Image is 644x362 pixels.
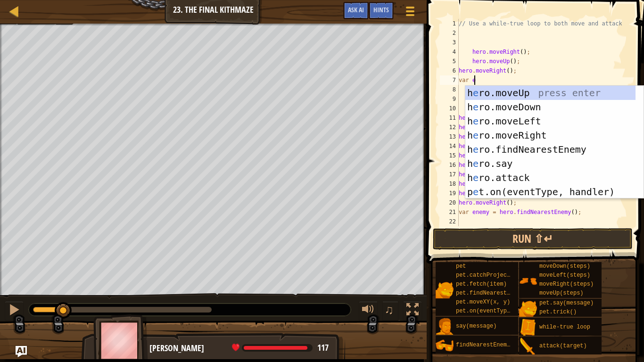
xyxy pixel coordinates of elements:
div: 20 [440,198,459,207]
span: pet.findNearestByType(type) [456,290,547,296]
div: 3 [440,38,459,47]
div: 13 [440,132,459,141]
span: say(message) [456,323,496,329]
img: portrait.png [519,319,537,337]
div: 18 [440,179,459,189]
button: Show game menu [398,2,422,24]
button: Adjust volume [359,301,378,321]
div: 1 [440,19,459,28]
div: 16 [440,160,459,170]
span: findNearestEnemy() [456,342,517,348]
button: Run ⇧↵ [433,228,633,250]
img: portrait.png [436,337,454,354]
div: 17 [440,170,459,179]
span: pet.on(eventType, handler) [456,308,544,314]
button: Ask AI [16,346,27,357]
span: pet [456,263,466,270]
img: portrait.png [436,281,454,299]
div: [PERSON_NAME] [149,342,336,354]
button: ♫ [382,301,398,321]
div: 4 [440,47,459,57]
div: 14 [440,141,459,151]
span: Ask AI [348,5,364,14]
div: 22 [440,217,459,226]
span: moveDown(steps) [539,263,590,270]
div: 5 [440,57,459,66]
div: 7 [440,75,459,85]
div: 19 [440,189,459,198]
img: portrait.png [519,272,537,290]
span: moveUp(steps) [539,290,584,296]
div: 21 [440,207,459,217]
div: 6 [440,66,459,75]
div: 10 [440,104,459,113]
div: 8 [440,85,459,94]
div: 12 [440,123,459,132]
span: moveLeft(steps) [539,272,590,279]
span: pet.moveXY(x, y) [456,299,510,305]
div: 15 [440,151,459,160]
span: while-true loop [539,324,590,330]
span: pet.catchProjectile(arrow) [456,272,544,279]
div: 11 [440,113,459,123]
img: portrait.png [519,337,537,355]
span: pet.fetch(item) [456,281,507,288]
div: health: 117 / 123 [232,344,329,352]
div: 9 [440,94,459,104]
span: 117 [317,342,329,354]
button: Ctrl + P: Pause [5,301,24,321]
span: pet.say(message) [539,300,594,306]
span: moveRight(steps) [539,281,594,288]
img: portrait.png [436,318,454,336]
button: Ask AI [343,2,369,19]
div: 2 [440,28,459,38]
span: pet.trick() [539,309,577,315]
img: portrait.png [519,300,537,318]
span: ♫ [384,303,394,317]
span: attack(target) [539,343,587,349]
span: Hints [373,5,389,14]
button: Toggle fullscreen [403,301,422,321]
div: 23 [440,226,459,236]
